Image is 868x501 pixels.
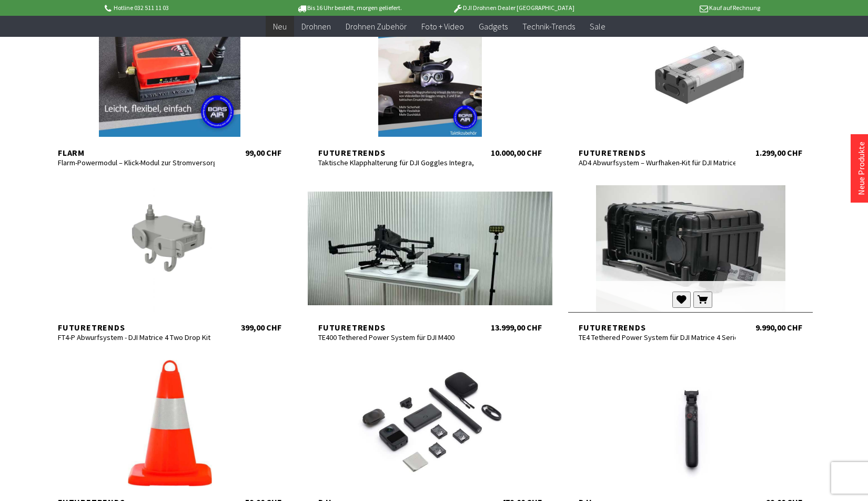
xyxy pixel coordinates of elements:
[245,147,281,158] div: 99,00 CHF
[491,147,542,158] div: 10.000,00 CHF
[856,142,866,195] a: Neue Produkte
[338,16,414,37] a: Drohnen Zubehör
[47,185,292,333] a: Futuretrends FT4-P Abwurfsystem - DJI Matrice 4 Two Drop Kit 399,00 CHF
[491,322,542,333] div: 13.999,00 CHF
[308,185,552,333] a: Futuretrends TE400 Tethered Power System für DJI M400 13.999,00 CHF
[421,21,464,32] span: Foto + Video
[47,11,292,158] a: Flarm Flarm-Powermodul – Klick-Modul zur Stromversorgung 99,00 CHF
[318,158,475,167] div: Taktische Klapphalterung für DJI Goggles Integra, 2 und 3
[471,16,515,37] a: Gadgets
[58,322,215,333] div: Futuretrends
[103,2,267,14] p: Hotline 032 511 11 03
[318,333,475,342] div: TE400 Tethered Power System für DJI M400
[273,21,287,32] span: Neu
[58,333,215,342] div: FT4-P Abwurfsystem - DJI Matrice 4 Two Drop Kit
[755,147,802,158] div: 1.299,00 CHF
[479,21,508,32] span: Gadgets
[241,322,281,333] div: 399,00 CHF
[515,16,582,37] a: Technik-Trends
[414,16,471,37] a: Foto + Video
[755,322,802,333] div: 9.990,00 CHF
[522,21,575,32] span: Technik-Trends
[431,2,596,14] p: DJI Drohnen Dealer [GEOGRAPHIC_DATA]
[579,158,735,167] div: AD4 Abwurfsystem – Wurfhaken-Kit für DJI Matrice 400 Serie
[568,11,813,158] a: Futuretrends AD4 Abwurfsystem – Wurfhaken-Kit für DJI Matrice 400 Serie 1.299,00 CHF
[318,147,475,158] div: Futuretrends
[596,2,760,14] p: Kauf auf Rechnung
[294,16,338,37] a: Drohnen
[266,16,294,37] a: Neu
[579,322,735,333] div: Futuretrends
[58,147,215,158] div: Flarm
[590,21,605,32] span: Sale
[267,2,431,14] p: Bis 16 Uhr bestellt, morgen geliefert.
[308,11,552,158] a: Futuretrends Taktische Klapphalterung für DJI Goggles Integra, 2 und 3 10.000,00 CHF
[568,185,813,333] a: Futuretrends TE4 Tethered Power System für DJI Matrice 4 Serie 9.990,00 CHF
[318,322,475,333] div: Futuretrends
[58,158,215,167] div: Flarm-Powermodul – Klick-Modul zur Stromversorgung
[301,21,331,32] span: Drohnen
[579,333,735,342] div: TE4 Tethered Power System für DJI Matrice 4 Serie
[346,21,407,32] span: Drohnen Zubehör
[582,16,613,37] a: Sale
[579,147,735,158] div: Futuretrends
